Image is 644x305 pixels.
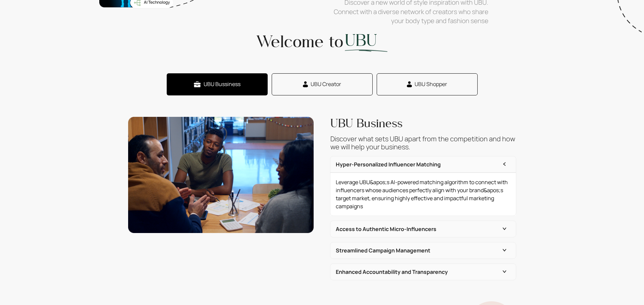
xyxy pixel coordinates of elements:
[502,248,506,252] span: collapsed
[415,80,447,88] span: UBU Shopper
[257,32,343,51] span: Welcome to
[311,80,341,88] span: UBU Creator
[345,50,387,52] img: img-under
[502,227,506,231] span: collapsed
[330,117,402,130] span: UBU Business
[194,81,201,87] img: svg%3e
[128,117,314,233] img: IntroVideoBg-CTHNTl2S.png
[502,270,506,274] span: collapsed
[407,81,412,87] img: svg%3e
[345,31,377,49] span: UBU
[303,81,308,87] img: svg%3e
[330,135,516,151] span: Discover what sets UBU apart from the competition and how we will help your business.
[336,268,502,276] h6: Enhanced Accountability and Transparency
[377,73,478,95] button: UBU Shopper
[336,160,502,168] h6: Hyper-Personalized Influencer Matching
[336,178,511,210] p: Leverage UBU&apos;s AI-powered matching algorithm to connect with influencers whose audiences per...
[204,80,240,88] span: UBU Bussiness
[336,246,502,254] h6: Streamlined Campaign Management
[272,73,373,95] button: UBU Creator
[167,73,268,95] button: UBU Bussiness
[502,162,506,166] span: expanded
[336,225,502,233] h6: Access to Authentic Micro-Influencers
